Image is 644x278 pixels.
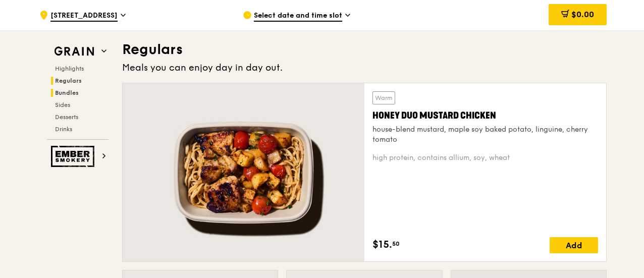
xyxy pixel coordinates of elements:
[55,77,82,84] span: Regulars
[50,11,118,22] span: [STREET_ADDRESS]
[55,126,72,133] span: Drinks
[372,108,598,123] div: Honey Duo Mustard Chicken
[55,101,70,108] span: Sides
[55,65,84,72] span: Highlights
[571,10,594,19] span: $0.00
[55,89,79,96] span: Bundles
[51,42,97,61] img: Grain web logo
[372,237,392,252] span: $15.
[254,11,342,22] span: Select date and time slot
[372,91,395,104] div: Warm
[372,153,598,163] div: high protein, contains allium, soy, wheat
[55,114,78,121] span: Desserts
[392,240,400,248] span: 50
[372,125,598,145] div: house-blend mustard, maple soy baked potato, linguine, cherry tomato
[122,40,607,59] h3: Regulars
[51,146,97,167] img: Ember Smokery web logo
[122,61,607,75] div: Meals you can enjoy day in day out.
[550,237,598,253] div: Add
